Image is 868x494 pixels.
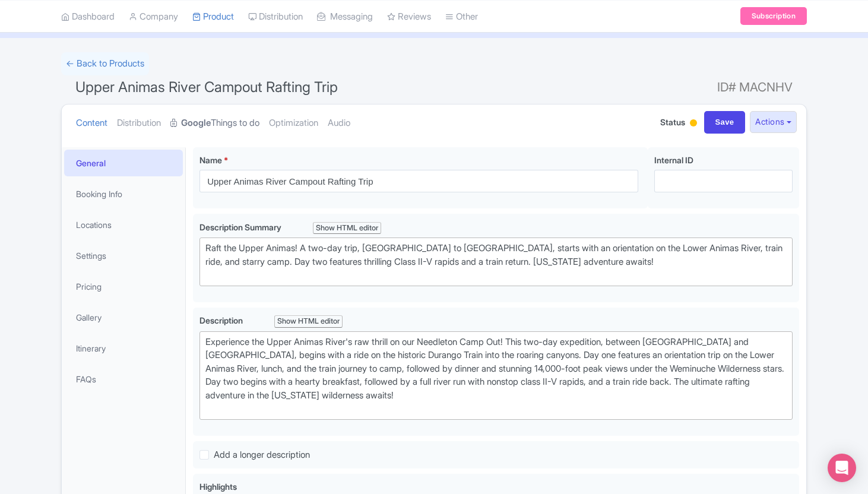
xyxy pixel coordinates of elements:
[76,104,107,142] a: Content
[199,315,245,325] span: Description
[205,335,787,416] div: Experience the Upper Animas River's raw thrill on our Needleton Camp Out! This two-day expedition...
[750,111,797,133] button: Actions
[328,104,350,142] a: Audio
[199,482,237,492] span: Highlights
[660,116,685,128] span: Status
[205,242,787,282] div: Raft the Upper Animas! A two-day trip, [GEOGRAPHIC_DATA] to [GEOGRAPHIC_DATA], starts with an ori...
[64,180,183,207] a: Booking Info
[274,315,343,328] div: Show HTML editor
[75,78,338,96] span: Upper Animas River Campout Rafting Trip
[117,104,161,142] a: Distribution
[704,111,746,134] input: Save
[688,115,699,133] div: Building
[181,116,211,130] strong: Google
[170,104,259,142] a: GoogleThings to do
[64,335,183,362] a: Itinerary
[64,273,183,300] a: Pricing
[269,104,318,142] a: Optimization
[64,211,183,238] a: Locations
[64,366,183,392] a: FAQs
[64,150,183,176] a: General
[214,449,310,460] span: Add a longer description
[740,7,807,25] a: Subscription
[313,222,381,235] div: Show HTML editor
[199,155,222,165] span: Name
[61,52,149,75] a: ← Back to Products
[64,242,183,269] a: Settings
[654,155,693,165] span: Internal ID
[199,222,283,232] span: Description Summary
[828,454,856,482] div: Open Intercom Messenger
[64,304,183,331] a: Gallery
[717,75,793,99] span: ID# MACNHV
